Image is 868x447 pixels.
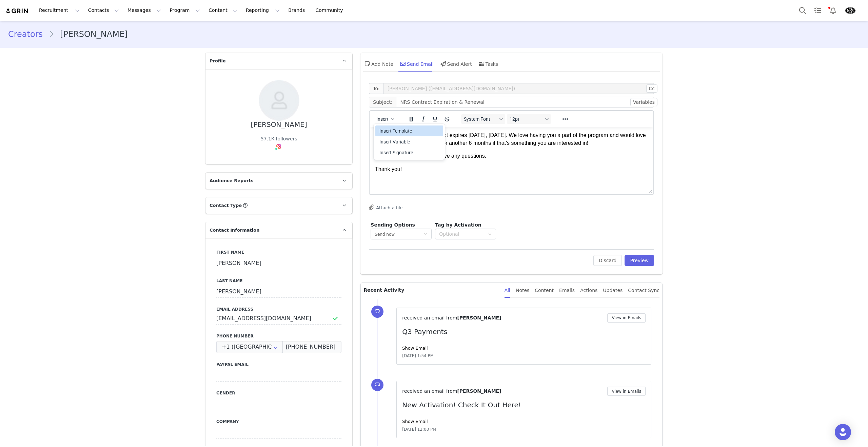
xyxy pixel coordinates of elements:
button: Insert [374,114,397,124]
label: First Name [216,249,341,255]
a: Brands [284,3,311,18]
span: Audience Reports [210,177,254,184]
span: 12pt [510,116,543,122]
p: Recent Activity [363,283,499,298]
div: Tasks [477,56,498,72]
button: Italic [417,114,429,124]
div: Optional [439,231,485,237]
div: All [505,283,510,298]
input: Country [216,341,283,353]
span: Tag by Activation [435,222,481,228]
span: received an email from [402,315,457,320]
button: Cc [646,84,657,93]
p: Thank you! [5,39,278,46]
button: Notifications [826,3,841,18]
a: Community [312,3,350,18]
label: Gender [216,390,341,396]
span: [DATE] 12:00 PM [402,426,436,432]
div: Updates [603,283,623,298]
button: Profile [841,5,863,16]
div: Add Note [363,56,393,72]
a: Show Email [402,419,428,424]
a: Tasks [810,3,825,18]
span: Subject: [369,97,396,108]
div: Insert Variable [379,138,440,146]
button: Fonts [461,114,505,124]
span: Insert [377,116,389,122]
div: Insert Signature [375,147,443,158]
span: received an email from [402,388,457,394]
span: [PERSON_NAME] [457,315,501,320]
span: [DATE] 1:54 PM [402,353,434,359]
img: placeholder-contacts.jpg [259,80,299,121]
span: Contact Information [210,227,259,234]
input: (XXX) XXX-XXXX [282,341,341,353]
label: Phone Number [216,333,341,339]
span: To: [369,83,383,94]
button: Reveal or hide additional toolbar items [559,114,571,124]
span: System Font [464,116,497,122]
label: Last Name [216,278,341,284]
a: Show Email [402,346,428,351]
p: New Activation! Check It Out Here! [402,400,646,410]
i: icon: down [488,232,492,237]
img: grin logo [5,8,29,14]
img: 3b6f1d63-3463-4861-9c34-5ae6bc07c83f.png [845,5,856,16]
button: Contacts [84,3,123,18]
div: Open Intercom Messenger [835,424,851,440]
div: [PERSON_NAME] [251,121,307,129]
input: Add a subject line [396,97,654,108]
button: View in Emails [607,313,646,323]
p: I hope all is well! Your contract expires [DATE], [DATE]. We love having you a part of the progra... [5,5,278,20]
button: Bold [406,114,417,124]
input: Email Address [216,312,341,325]
div: Emails [559,283,575,298]
button: Strikethrough [441,114,453,124]
button: Reporting [242,3,284,18]
img: instagram.svg [276,144,281,149]
button: Variables [630,98,657,106]
span: Contact Type [210,202,242,209]
span: [PERSON_NAME] [457,388,501,394]
div: Send Alert [439,56,472,72]
div: Insert Variable [375,136,443,147]
button: Font sizes [507,114,551,124]
button: Program [165,3,204,18]
div: Content [535,283,554,298]
span: Sending Options [371,222,415,228]
div: Insert Template [379,127,440,135]
div: Actions [580,283,597,298]
div: Notes [516,283,529,298]
button: Recruitment [35,3,84,18]
button: Messages [123,3,165,18]
span: Send now [375,232,395,237]
p: Please let me know if you have any questions. [5,25,278,33]
button: Preview [625,255,654,266]
div: 57.1K followers [261,135,297,142]
iframe: Rich Text Area [370,127,653,186]
button: Attach a file [369,203,402,211]
a: Creators [8,28,49,40]
div: Press the Up and Down arrow keys to resize the editor. [646,186,653,194]
p: Q3 Payments [402,327,646,337]
div: United States [216,341,283,353]
button: Content [204,3,241,18]
label: Company [216,419,341,425]
span: Profile [210,58,226,64]
button: Underline [429,114,441,124]
label: Paypal Email [216,362,341,368]
div: Insert Signature [379,149,440,157]
i: icon: down [423,232,428,237]
div: Insert Template [375,125,443,136]
button: Search [795,3,810,18]
div: Send Email [399,56,434,72]
label: Email Address [216,306,341,312]
button: Discard [593,255,622,266]
button: View in Emails [607,387,646,396]
div: Contact Sync [628,283,659,298]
